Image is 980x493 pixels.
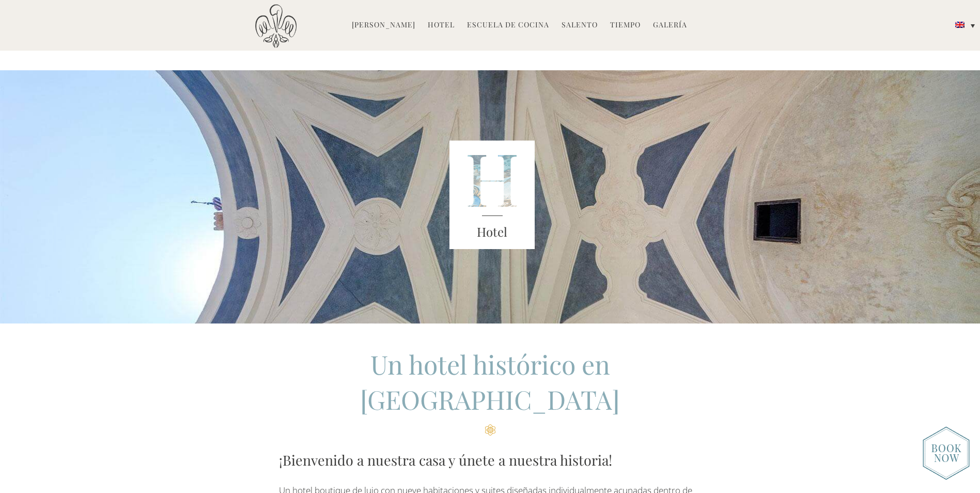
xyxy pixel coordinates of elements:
[279,347,701,436] h2: Un hotel histórico en [GEOGRAPHIC_DATA]
[562,20,598,32] a: Salento
[923,426,970,480] img: new-booknow.png
[428,20,455,32] a: Hotel
[610,20,641,32] a: Tiempo
[467,20,549,32] a: Escuela de cocina
[255,4,297,48] img: Castello di Ugento
[449,223,535,241] h3: Hotel
[352,20,415,32] a: [PERSON_NAME]
[653,20,687,32] a: Galería
[955,22,965,28] img: Inglés
[449,141,535,249] img: castello_header_block.png
[279,450,701,470] h3: ¡Bienvenido a nuestra casa y únete a nuestra historia!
